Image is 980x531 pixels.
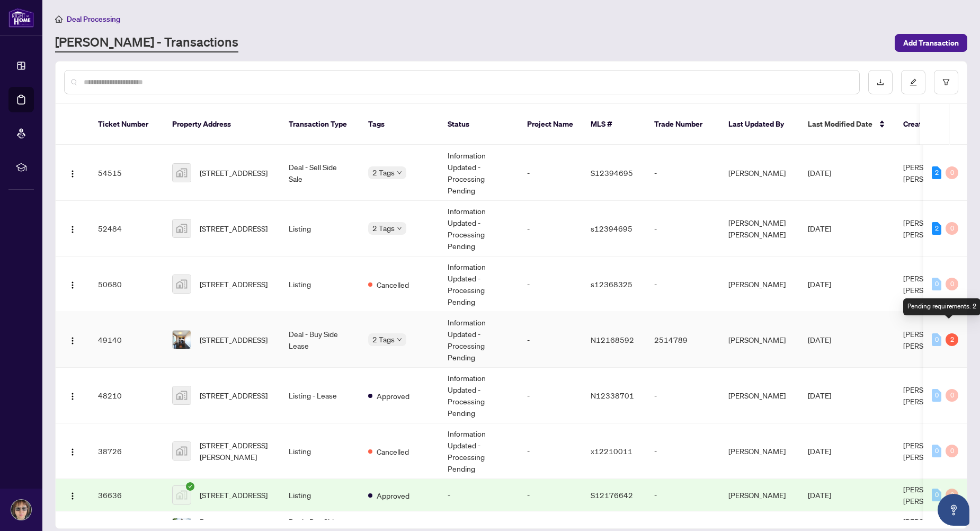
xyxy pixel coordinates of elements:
[90,104,164,145] th: Ticket Number
[903,273,960,295] span: [PERSON_NAME] [PERSON_NAME]
[932,489,941,501] div: 0
[591,446,632,456] span: x12210011
[946,222,958,235] div: 0
[64,331,81,348] button: Logo
[280,104,360,145] th: Transaction Type
[200,278,268,290] span: [STREET_ADDRESS]
[439,423,519,479] td: Information Updated - Processing Pending
[646,312,720,368] td: 2514789
[200,334,268,346] span: [STREET_ADDRESS]
[932,389,941,402] div: 0
[280,201,360,256] td: Listing
[946,278,958,290] div: 0
[200,167,268,179] span: [STREET_ADDRESS]
[439,104,519,145] th: Status
[901,70,925,94] button: edit
[720,201,799,256] td: [PERSON_NAME] [PERSON_NAME]
[932,278,941,290] div: 0
[799,104,895,145] th: Last Modified Date
[903,329,960,350] span: [PERSON_NAME] [PERSON_NAME]
[68,448,77,456] img: Logo
[808,224,831,233] span: [DATE]
[519,312,582,368] td: -
[377,446,409,457] span: Cancelled
[932,166,941,179] div: 2
[68,281,77,289] img: Logo
[932,222,941,235] div: 2
[173,331,191,349] img: thumbnail-img
[90,145,164,201] td: 54515
[932,445,941,457] div: 0
[646,145,720,201] td: -
[895,104,958,145] th: Created By
[377,390,409,402] span: Approved
[90,312,164,368] td: 49140
[646,201,720,256] td: -
[646,104,720,145] th: Trade Number
[934,70,958,94] button: filter
[55,15,63,23] span: home
[910,78,917,86] span: edit
[646,256,720,312] td: -
[519,368,582,423] td: -
[186,482,194,491] span: check-circle
[90,256,164,312] td: 50680
[64,276,81,293] button: Logo
[64,442,81,459] button: Logo
[64,220,81,237] button: Logo
[946,333,958,346] div: 2
[90,368,164,423] td: 48210
[64,387,81,404] button: Logo
[173,275,191,293] img: thumbnail-img
[67,14,120,24] span: Deal Processing
[280,256,360,312] td: Listing
[932,333,941,346] div: 0
[519,479,582,511] td: -
[582,104,646,145] th: MLS #
[439,312,519,368] td: Information Updated - Processing Pending
[90,201,164,256] td: 52484
[646,368,720,423] td: -
[372,222,395,234] span: 2 Tags
[895,34,967,52] button: Add Transaction
[439,201,519,256] td: Information Updated - Processing Pending
[868,70,893,94] button: download
[90,423,164,479] td: 38726
[173,486,191,504] img: thumbnail-img
[877,78,884,86] span: download
[173,386,191,404] img: thumbnail-img
[372,166,395,179] span: 2 Tags
[938,494,969,526] button: Open asap
[64,486,81,503] button: Logo
[903,385,960,406] span: [PERSON_NAME] [PERSON_NAME]
[946,489,958,501] div: 0
[720,368,799,423] td: [PERSON_NAME]
[68,392,77,401] img: Logo
[68,337,77,345] img: Logo
[720,145,799,201] td: [PERSON_NAME]
[808,391,831,400] span: [DATE]
[68,492,77,500] img: Logo
[519,104,582,145] th: Project Name
[903,440,960,462] span: [PERSON_NAME] [PERSON_NAME]
[903,34,959,51] span: Add Transaction
[646,479,720,511] td: -
[377,279,409,290] span: Cancelled
[68,225,77,234] img: Logo
[720,423,799,479] td: [PERSON_NAME]
[591,168,633,178] span: S12394695
[280,479,360,511] td: Listing
[720,256,799,312] td: [PERSON_NAME]
[591,490,633,500] span: S12176642
[11,500,31,520] img: Profile Icon
[720,312,799,368] td: [PERSON_NAME]
[55,33,238,52] a: [PERSON_NAME] - Transactions
[173,164,191,182] img: thumbnail-img
[173,442,191,460] img: thumbnail-img
[808,446,831,456] span: [DATE]
[439,479,519,511] td: -
[720,104,799,145] th: Last Updated By
[68,170,77,178] img: Logo
[808,335,831,344] span: [DATE]
[280,145,360,201] td: Deal - Sell Side Sale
